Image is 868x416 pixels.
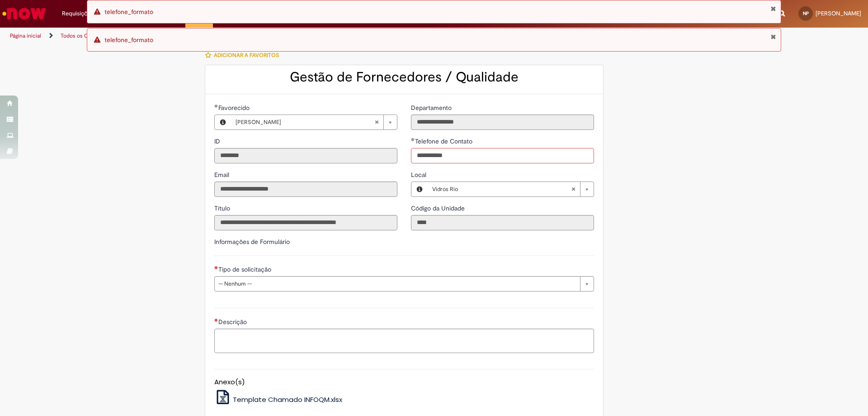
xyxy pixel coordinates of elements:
a: Template Chamado INFOQM.xlsx [214,395,343,404]
span: telefone_formato [104,36,153,44]
label: Somente leitura - ID [214,137,222,146]
label: Somente leitura - Email [214,170,231,179]
span: [PERSON_NAME] [236,115,374,129]
span: Adicionar a Favoritos [214,52,279,59]
span: Obrigatório Preenchido [411,138,415,141]
label: Informações de Formulário [214,238,290,246]
input: Email [214,182,397,197]
button: Local, Visualizar este registro Vidros Rio [411,182,428,196]
span: Template Chamado INFOQM.xlsx [233,395,342,404]
button: Fechar Notificação [770,5,776,12]
span: Tipo de solicitação [218,265,273,273]
label: Somente leitura - Título [214,204,232,213]
ul: Trilhas de página [7,28,572,44]
abbr: Limpar campo Favorecido [370,115,383,129]
button: Favorecido, Visualizar este registro Nathalya Fernandes Da Costa Porto [215,115,231,129]
span: [PERSON_NAME] [816,10,861,17]
span: Local [411,171,428,179]
span: Somente leitura - ID [214,137,222,145]
span: Necessários [214,266,218,269]
input: ID [214,148,397,163]
label: Somente leitura - Código da Unidade [411,204,467,213]
span: -- Nenhum -- [218,277,576,291]
abbr: Limpar campo Local [566,182,580,196]
h2: Gestão de Fornecedores / Qualidade [214,70,594,85]
input: Título [214,215,397,230]
span: Obrigatório Preenchido [214,104,218,108]
button: Fechar Notificação [770,33,776,40]
span: Necessários [214,318,218,322]
h5: Anexo(s) [214,378,594,386]
input: Departamento [411,115,594,130]
img: ServiceNow [1,5,47,23]
span: Vidros Rio [432,182,571,196]
a: Página inicial [10,32,41,39]
label: Somente leitura - Departamento [411,103,453,112]
a: [PERSON_NAME]Limpar campo Favorecido [231,115,397,129]
span: Descrição [218,318,249,326]
textarea: Descrição [214,329,594,353]
span: Telefone de Contato [415,137,474,145]
span: telefone_formato [104,8,153,16]
span: Somente leitura - Departamento [411,104,453,112]
input: Código da Unidade [411,215,594,230]
span: NP [803,10,809,16]
span: Requisições [62,9,94,18]
a: Vidros RioLimpar campo Local [428,182,594,196]
a: Todos os Catálogos [61,32,108,39]
span: Necessários - Favorecido [218,104,251,112]
input: Telefone de Contato [411,148,594,163]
